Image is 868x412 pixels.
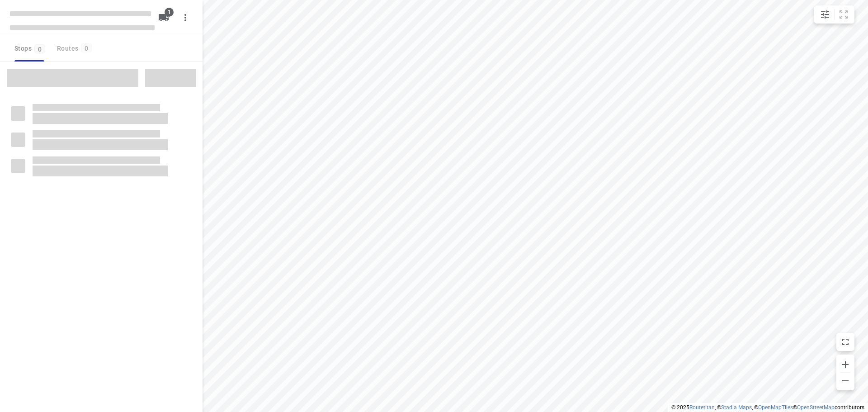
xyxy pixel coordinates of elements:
[721,404,752,411] a: Stadia Maps
[797,404,835,411] a: OpenStreetMap
[671,404,864,411] li: © 2025 , © , © © contributors
[689,404,715,411] a: Routetitan
[758,404,793,411] a: OpenMapTiles
[814,5,854,24] div: small contained button group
